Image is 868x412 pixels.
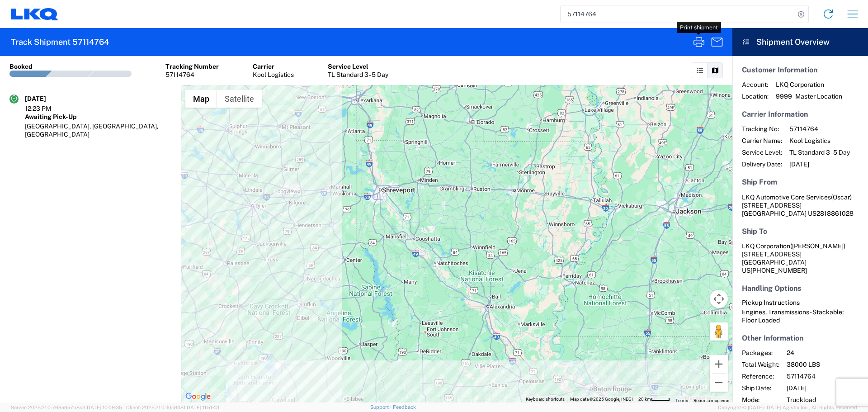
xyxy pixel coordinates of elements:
span: 57114764 [789,125,850,133]
input: Shipment, tracking or reference number [561,5,795,23]
address: [GEOGRAPHIC_DATA] US [742,193,859,218]
span: LKQ Automotive Core Services [742,194,831,201]
span: LKQ Corporation [776,81,842,89]
button: Show satellite imagery [217,90,262,108]
span: ([PERSON_NAME]) [790,242,845,250]
h5: Customer Information [742,66,859,74]
h5: Ship From [742,178,859,186]
span: Packages: [742,349,779,357]
span: [DATE] 11:51:43 [185,405,219,410]
div: TL Standard 3 - 5 Day [328,71,388,79]
span: Ship Date: [742,384,779,392]
span: Map data ©2025 Google, INEGI [570,397,633,402]
h5: Other Information [742,334,859,342]
button: Zoom out [710,374,728,392]
span: Carrier Name: [742,137,782,145]
img: Google [183,391,213,403]
span: Total Weight: [742,360,779,369]
span: Service Level: [742,148,782,156]
span: Reference: [742,372,779,380]
div: Booked [9,62,33,71]
div: [GEOGRAPHIC_DATA], [GEOGRAPHIC_DATA], [GEOGRAPHIC_DATA] [25,122,171,138]
div: 12:23 PM [25,104,70,113]
span: Mode: [742,396,779,404]
span: Kool Logistics [789,137,850,145]
div: Engines, Transmissions - Stackable; Floor Loaded [742,308,859,324]
button: Zoom in [710,355,728,373]
button: Show street map [185,90,217,108]
div: Kool Logistics [253,71,294,79]
h2: Track Shipment 57114764 [11,37,109,47]
address: [GEOGRAPHIC_DATA] US [742,242,859,275]
a: Terms [675,398,688,403]
a: Report a map error [693,398,730,403]
span: [PHONE_NUMBER] [750,267,807,274]
span: 57114764 [787,372,864,380]
span: 38000 LBS [787,360,864,369]
a: Support [370,404,393,410]
span: 2818861028 [816,210,854,217]
div: [DATE] [25,95,70,103]
a: Feedback [393,404,416,410]
span: [DATE] [787,384,864,392]
span: [STREET_ADDRESS] [742,202,802,209]
div: Awaiting Pick-Up [25,113,171,121]
button: Keyboard shortcuts [526,396,565,403]
h6: Pickup Instructions [742,299,859,307]
span: 20 km [638,397,651,402]
span: Location: [742,92,769,100]
div: Service Level [328,62,388,71]
span: Client: 2025.21.0-f0c8481 [126,405,219,410]
span: TL Standard 3 - 5 Day [789,148,850,156]
span: [DATE] [789,160,850,168]
span: Tracking No: [742,125,782,133]
h5: Ship To [742,227,859,236]
div: Tracking Number [165,62,219,71]
span: Account: [742,81,769,89]
span: LKQ Corporation [STREET_ADDRESS] [742,242,845,258]
a: Open this area in Google Maps (opens a new window) [183,391,213,403]
button: Map Scale: 20 km per 38 pixels [636,396,673,403]
span: [DATE] 10:09:35 [85,405,122,410]
span: (Oscar) [831,194,852,201]
button: Drag Pegman onto the map to open Street View [710,322,728,341]
span: Delivery Date: [742,160,782,168]
div: Carrier [253,62,294,71]
div: 57114764 [165,71,219,79]
span: 9999 - Master Location [776,92,842,100]
span: Server: 2025.21.0-769a9a7b8c3 [11,405,122,410]
button: Map camera controls [710,290,728,308]
span: 24 [787,349,864,357]
header: Shipment Overview [732,28,868,56]
span: Truckload [787,396,864,404]
h5: Carrier Information [742,110,859,118]
span: Copyright © [DATE]-[DATE] Agistix Inc., All Rights Reserved [718,403,857,412]
h5: Handling Options [742,284,859,293]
